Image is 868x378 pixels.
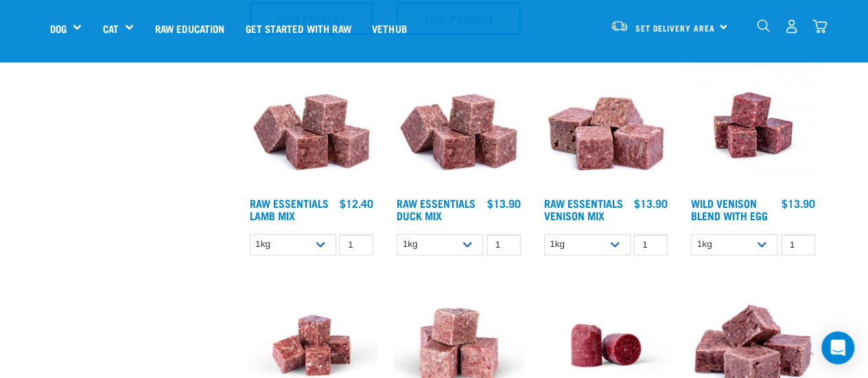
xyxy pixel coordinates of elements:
[610,20,629,32] img: van-moving.png
[812,19,827,34] img: home-icon@2x.png
[50,21,67,36] a: Dog
[393,60,524,191] img: ?1041 RE Lamb Mix 01
[821,331,854,364] div: Open Intercom Messenger
[757,19,770,32] img: home-icon-1@2x.png
[246,60,377,191] img: ?1041 RE Lamb Mix 01
[544,200,623,218] a: Raw Essentials Venison Mix
[340,197,373,209] div: $12.40
[486,234,521,255] input: 1
[781,234,815,255] input: 1
[782,197,815,209] div: $13.90
[235,1,362,56] a: Get started with Raw
[634,197,668,209] div: $13.90
[784,19,799,34] img: user.png
[635,25,715,30] span: Set Delivery Area
[144,1,235,56] a: Raw Education
[487,197,521,209] div: $13.90
[362,1,417,56] a: Vethub
[102,21,118,36] a: Cat
[688,60,819,191] img: Venison Egg 1616
[691,200,768,218] a: Wild Venison Blend with Egg
[397,200,476,218] a: Raw Essentials Duck Mix
[633,234,668,255] input: 1
[250,200,329,218] a: Raw Essentials Lamb Mix
[541,60,672,191] img: 1113 RE Venison Mix 01
[339,234,373,255] input: 1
